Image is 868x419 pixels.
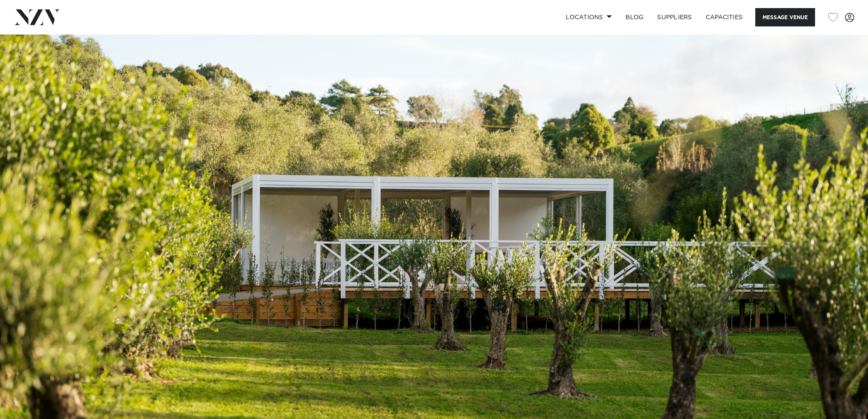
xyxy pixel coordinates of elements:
img: nzv-logo.png [14,9,60,25]
a: Locations [559,8,619,26]
a: SUPPLIERS [650,8,698,26]
button: Message Venue [755,8,815,26]
a: Capacities [699,8,750,26]
a: BLOG [619,8,650,26]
